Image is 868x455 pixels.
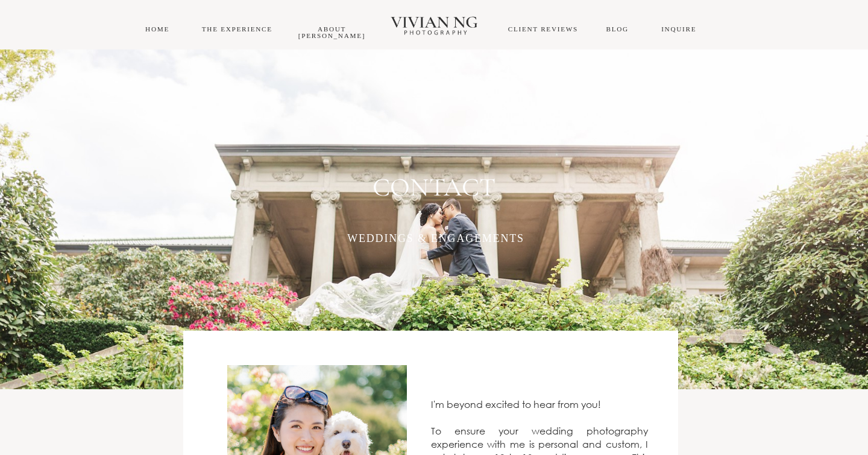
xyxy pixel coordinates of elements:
a: THE EXPERIENCE [202,25,272,33]
a: Blog [606,25,628,33]
a: HOME [145,25,169,33]
a: About [PERSON_NAME] [298,25,365,39]
a: CLIENT REVIEWS [508,25,578,33]
a: INQUIRE [661,25,696,33]
span: weddings & engagements [347,232,524,244]
span: I'm beyond excited to hear from you! [431,398,601,410]
span: CONTACT [373,171,496,203]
